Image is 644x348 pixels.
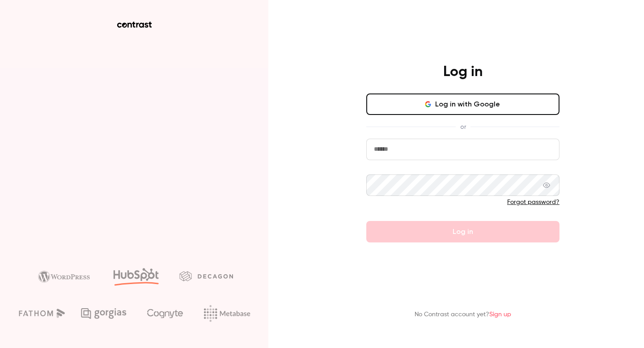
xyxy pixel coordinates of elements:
[443,63,483,81] h4: Log in
[489,311,511,318] a: Sign up
[507,199,559,205] a: Forgot password?
[179,271,233,281] img: decagon
[415,310,511,319] p: No Contrast account yet?
[366,93,559,115] button: Log in with Google
[456,122,470,132] span: or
